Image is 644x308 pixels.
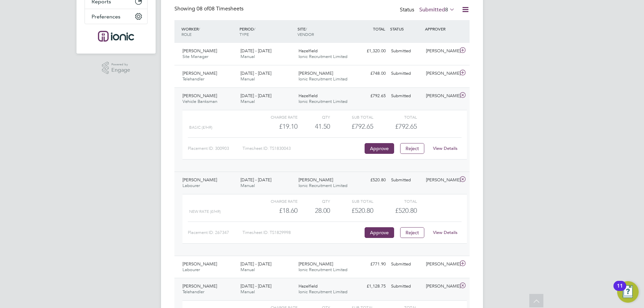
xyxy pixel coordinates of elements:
div: APPROVER [423,23,458,35]
label: Submitted [419,6,455,13]
div: STATUS [388,23,423,35]
span: Manual [240,183,255,188]
span: [PERSON_NAME] [299,70,333,76]
a: Powered byEngage [102,62,130,74]
span: 08 of [197,5,209,12]
a: View Details [433,230,458,235]
span: Basic (£/HR) [189,125,212,130]
span: Telehandler [182,76,204,82]
span: [DATE] - [DATE] [240,70,271,76]
span: Ionic Recruitment Limited [299,54,347,59]
div: 28.00 [298,205,330,216]
span: Ionic Recruitment Limited [299,289,347,295]
span: Engage [111,67,130,73]
a: Go to home page [85,31,148,42]
span: Powered by [111,62,130,67]
span: TYPE [239,32,249,37]
span: [DATE] - [DATE] [240,48,271,54]
span: Labourer [182,267,200,272]
span: VENDOR [298,32,314,37]
span: TOTAL [373,26,385,32]
span: Vehicle Banksman [182,99,217,104]
div: 41.50 [298,121,330,132]
div: [PERSON_NAME] [423,259,458,270]
div: Submitted [388,175,423,186]
div: £748.00 [354,68,388,79]
span: [PERSON_NAME] [182,261,217,267]
div: [PERSON_NAME] [423,281,458,292]
span: [PERSON_NAME] [182,93,217,99]
button: Reject [400,143,424,154]
span: Ionic Recruitment Limited [299,99,347,104]
span: [DATE] - [DATE] [240,93,271,99]
span: 08 Timesheets [197,5,244,12]
span: Ionic Recruitment Limited [299,183,347,188]
div: £792.65 [354,90,388,102]
div: Timesheet ID: TS1830043 [243,143,363,154]
span: Site Manager [182,54,208,59]
div: WORKER [180,23,238,40]
span: Manual [240,267,255,272]
div: Submitted [388,46,423,57]
div: Sub Total [330,113,373,121]
div: £520.80 [330,205,373,216]
span: Telehandler [182,289,204,295]
div: £18.60 [254,205,298,216]
div: Placement ID: 300903 [188,143,243,154]
div: Timesheet ID: TS1829998 [243,227,363,238]
div: Showing [174,5,245,12]
div: £792.65 [330,121,373,132]
button: Reject [400,227,424,238]
span: [PERSON_NAME] [182,70,217,76]
button: Preferences [85,9,147,24]
span: / [306,26,307,32]
span: Hazelfield [299,48,318,54]
span: New Rate (£/HR) [189,209,221,214]
div: Submitted [388,259,423,270]
span: Manual [240,99,255,104]
span: / [254,26,255,32]
span: [DATE] - [DATE] [240,177,271,183]
div: Placement ID: 267347 [188,227,243,238]
button: Open Resource Center, 11 new notifications [617,281,639,303]
div: 11 [617,286,623,295]
span: Ionic Recruitment Limited [299,267,347,272]
div: [PERSON_NAME] [423,46,458,57]
div: Submitted [388,68,423,79]
span: ROLE [181,32,192,37]
button: Approve [365,143,394,154]
div: Charge rate [254,113,298,121]
span: Hazelfield [299,93,318,99]
span: Preferences [92,13,120,20]
div: Sub Total [330,197,373,205]
span: Manual [240,76,255,82]
img: ionic-logo-retina.png [98,31,134,42]
span: [DATE] - [DATE] [240,283,271,289]
div: £1,128.75 [354,281,388,292]
div: Charge rate [254,197,298,205]
span: [PERSON_NAME] [182,177,217,183]
span: Manual [240,54,255,59]
div: PERIOD [238,23,296,40]
span: [DATE] - [DATE] [240,261,271,267]
div: [PERSON_NAME] [423,175,458,186]
button: Approve [365,227,394,238]
span: / [199,26,200,32]
div: SITE [296,23,354,40]
span: [PERSON_NAME] [182,48,217,54]
a: View Details [433,145,458,151]
span: [PERSON_NAME] [299,177,333,183]
span: 8 [445,6,448,13]
div: £771.90 [354,259,388,270]
span: Manual [240,289,255,295]
div: Submitted [388,90,423,102]
div: £1,320.00 [354,46,388,57]
div: Total [373,197,417,205]
div: QTY [298,113,330,121]
div: QTY [298,197,330,205]
span: [PERSON_NAME] [299,261,333,267]
span: Ionic Recruitment Limited [299,76,347,82]
div: [PERSON_NAME] [423,90,458,102]
span: Hazelfield [299,283,318,289]
span: [PERSON_NAME] [182,283,217,289]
